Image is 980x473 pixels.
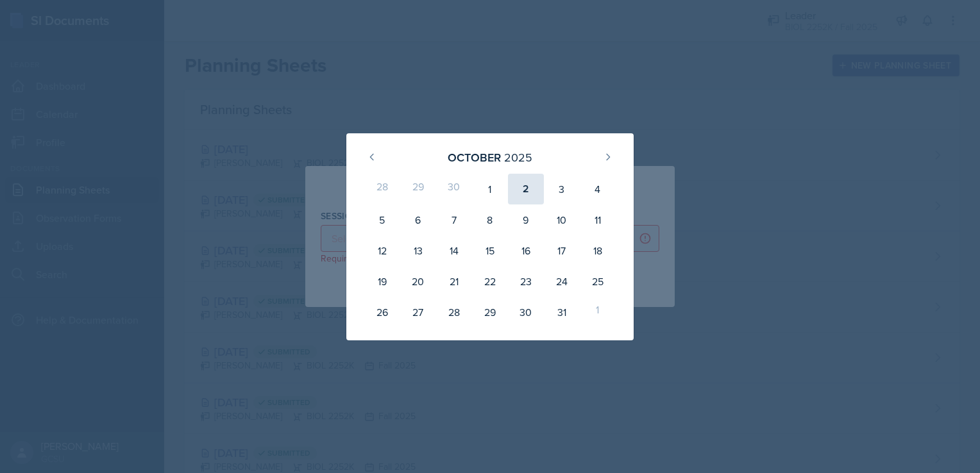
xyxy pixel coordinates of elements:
div: 14 [436,235,472,266]
div: 30 [508,297,544,328]
div: 12 [364,235,400,266]
div: 8 [472,204,508,235]
div: 15 [472,235,508,266]
div: 6 [400,204,436,235]
div: 28 [364,174,400,204]
div: 19 [364,266,400,297]
div: 16 [508,235,544,266]
div: 30 [436,174,472,204]
div: 10 [544,204,580,235]
div: 25 [580,266,616,297]
div: 18 [580,235,616,266]
div: 20 [400,266,436,297]
div: 31 [544,297,580,328]
div: 1 [472,174,508,204]
div: 28 [436,297,472,328]
div: October [448,149,501,166]
div: 3 [544,174,580,204]
div: 2 [508,174,544,204]
div: 29 [472,297,508,328]
div: 13 [400,235,436,266]
div: 17 [544,235,580,266]
div: 22 [472,266,508,297]
div: 27 [400,297,436,328]
div: 23 [508,266,544,297]
div: 9 [508,204,544,235]
div: 2025 [504,149,532,166]
div: 11 [580,204,616,235]
div: 4 [580,174,616,204]
div: 21 [436,266,472,297]
div: 7 [436,204,472,235]
div: 5 [364,204,400,235]
div: 29 [400,174,436,204]
div: 24 [544,266,580,297]
div: 26 [364,297,400,328]
div: 1 [580,297,616,328]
